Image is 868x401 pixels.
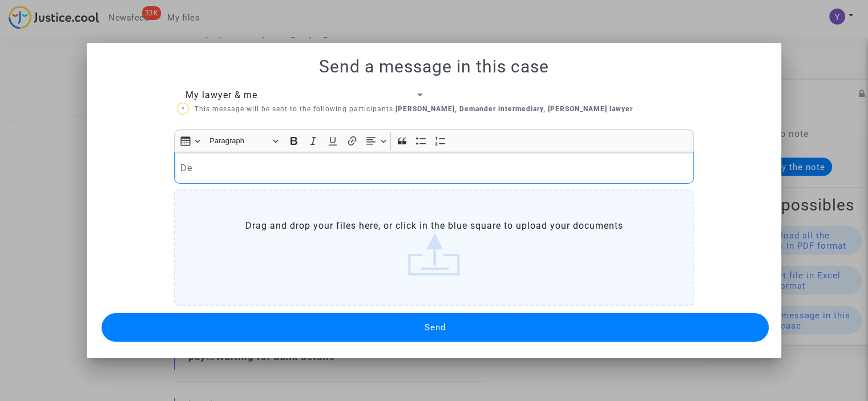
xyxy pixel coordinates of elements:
p: De [180,161,688,175]
b: [PERSON_NAME], Demander intermediary, [PERSON_NAME] lawyer [395,105,633,113]
span: ? [181,106,184,112]
h1: Send a message in this case [100,56,768,77]
span: Send [425,322,446,333]
div: Editor toolbar [174,129,694,152]
span: Paragraph [209,134,269,148]
button: Send [102,313,769,342]
span: My lawyer & me [185,90,257,100]
div: To enrich screen reader interactions, please activate Accessibility in Grammarly extension settings [174,152,694,184]
p: This message will be sent to the following participants: [177,102,633,116]
button: Paragraph [204,132,283,150]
